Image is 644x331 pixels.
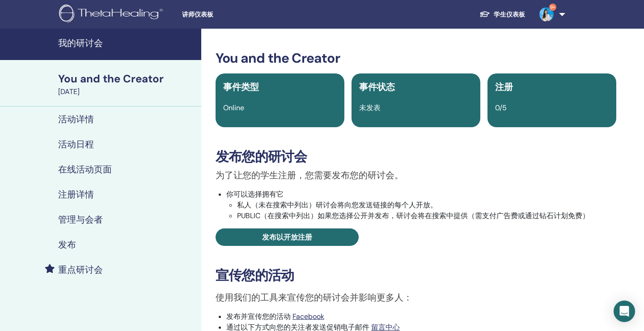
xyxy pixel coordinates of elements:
[58,38,196,48] h4: 我的研讨会
[262,232,312,242] span: 发布以开放注册
[216,267,616,284] h3: 宣传您的活动
[226,189,616,221] li: 你可以选择拥有它
[53,71,201,97] a: You and the Creator[DATE]
[59,4,166,25] img: logo.png
[58,139,94,150] h4: 活动日程
[237,211,616,221] li: PUBLIC（在搜索中列出）如果您选择公开并发布，研讨会将在搜索中提供（需支付广告费或通过钻石计划免费）
[216,149,616,165] h3: 发布您的研讨会
[479,10,490,18] img: graduation-cap-white.svg
[495,81,513,93] span: 注册
[216,228,359,246] a: 发布以开放注册
[539,7,554,21] img: default.jpg
[216,168,616,182] p: 为了让您的学生注册，您需要发布您的研讨会。
[58,114,94,125] h4: 活动详情
[58,71,196,86] div: You and the Creator
[359,81,395,93] span: 事件状态
[182,10,316,19] span: 讲师仪表板
[237,200,616,211] li: 私人（未在搜索中列出）研讨会将向您发送链接的每个人开放。
[359,103,381,112] span: 未发表
[58,86,196,97] div: [DATE]
[58,189,94,200] h4: 注册详情
[223,81,259,93] span: 事件类型
[495,103,507,112] span: 0/5
[58,164,112,175] h4: 在线活动页面
[226,311,616,322] li: 发布并宣传您的活动
[216,291,616,304] p: 使用我们的工具来宣传您的研讨会并影响更多人：
[58,239,76,250] h4: 发布
[614,301,635,322] div: Open Intercom Messenger
[472,6,532,23] a: 学生仪表板
[292,312,324,321] a: Facebook
[58,214,103,225] h4: 管理与会者
[549,4,556,11] span: 9+
[223,103,244,112] span: Online
[58,264,103,275] h4: 重点研讨会
[216,50,616,66] h3: You and the Creator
